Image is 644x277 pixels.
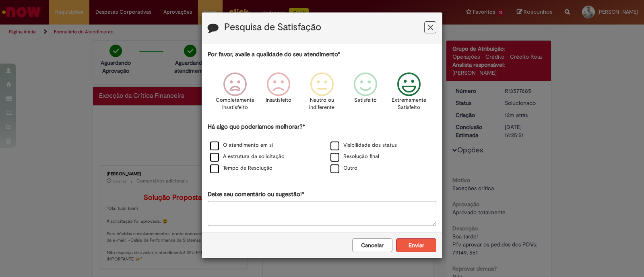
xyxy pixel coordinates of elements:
[208,190,304,199] label: Deixe seu comentário ou sugestão!*
[392,96,426,111] p: Extremamente Satisfeito
[330,164,357,172] label: Outro
[224,22,321,33] label: Pesquisa de Satisfação
[330,153,379,160] label: Resolução final
[214,66,255,121] div: Completamente Insatisfeito
[216,96,254,111] p: Completamente Insatisfeito
[352,238,392,252] button: Cancelar
[258,66,299,121] div: Insatisfeito
[396,238,436,252] button: Enviar
[210,153,285,160] label: A estrutura da solicitação
[210,164,272,172] label: Tempo de Resolução
[354,96,377,104] p: Satisfeito
[330,142,397,149] label: Visibilidade dos status
[388,66,429,121] div: Extremamente Satisfeito
[208,123,436,174] div: Há algo que poderíamos melhorar?*
[345,66,386,121] div: Satisfeito
[308,96,336,111] p: Neutro ou indiferente
[301,66,343,121] div: Neutro ou indiferente
[266,96,291,104] p: Insatisfeito
[210,142,273,149] label: O atendimento em si
[208,50,340,59] label: Por favor, avalie a qualidade do seu atendimento*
